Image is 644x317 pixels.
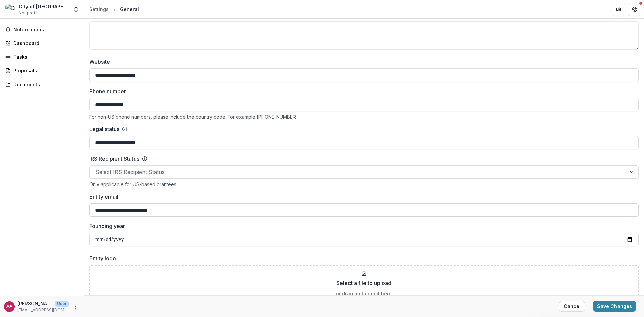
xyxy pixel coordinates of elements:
[87,4,142,14] nav: breadcrumb
[17,300,52,307] p: [PERSON_NAME] [PERSON_NAME]
[89,58,635,66] label: Website
[593,301,636,312] button: Save Changes
[89,125,119,133] label: Legal status
[89,155,139,163] label: IRS Recipient Status
[13,53,75,60] div: Tasks
[89,222,635,230] label: Founding year
[19,10,38,16] span: Nonprofit
[13,81,75,88] div: Documents
[13,67,75,74] div: Proposals
[628,3,641,16] button: Get Help
[3,79,81,90] a: Documents
[17,307,69,313] p: [EMAIL_ADDRESS][DOMAIN_NAME]
[3,65,81,76] a: Proposals
[89,87,635,95] label: Phone number
[559,301,585,312] button: Cancel
[336,290,392,297] p: or drag and drop it here
[71,3,81,16] button: Open entity switcher
[89,181,639,187] div: Only applicable for US-based grantees
[89,254,635,262] label: Entity logo
[120,6,139,13] div: General
[6,304,12,309] div: Ajai Varghese Alex
[55,301,69,307] p: User
[3,24,81,35] button: Notifications
[336,279,391,287] p: Select a file to upload
[19,3,69,10] div: City of [GEOGRAPHIC_DATA]
[87,4,111,14] a: Settings
[89,6,109,13] div: Settings
[612,3,625,16] button: Partners
[3,38,81,49] a: Dashboard
[13,40,75,47] div: Dashboard
[71,303,79,311] button: More
[89,114,639,120] div: For non-US phone numbers, please include the country code. For example [PHONE_NUMBER]
[13,27,78,33] span: Notifications
[5,4,16,15] img: City of Port Coquitlam
[3,51,81,62] a: Tasks
[89,193,635,201] label: Entity email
